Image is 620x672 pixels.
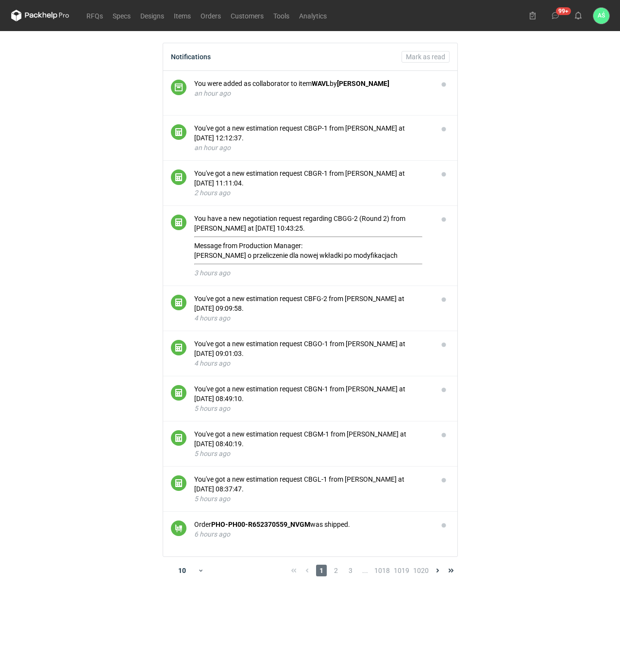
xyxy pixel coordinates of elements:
[194,168,430,198] button: You've got a new estimation request CBGR-1 from [PERSON_NAME] at [DATE] 11:11:04.2 hours ago
[194,520,430,539] button: OrderPHO-PH00-R652370559_NVGMwas shipped.6 hours ago
[194,384,430,413] button: You've got a new estimation request CBGN-1 from [PERSON_NAME] at [DATE] 08:49:10.5 hours ago
[196,10,226,21] a: Orders
[194,474,430,504] button: You've got a new estimation request CBGL-1 from [PERSON_NAME] at [DATE] 08:37:47.5 hours ago
[167,564,198,577] div: 10
[413,565,429,576] span: 1020
[194,429,430,449] div: You've got a new estimation request CBGM-1 from [PERSON_NAME] at [DATE] 08:40:19.
[345,565,356,576] span: 3
[268,10,294,21] a: Tools
[194,429,430,458] button: You've got a new estimation request CBGM-1 from [PERSON_NAME] at [DATE] 08:40:19.5 hours ago
[169,10,196,21] a: Items
[194,494,430,504] div: 5 hours ago
[194,449,430,458] div: 5 hours ago
[194,529,430,539] div: 6 hours ago
[194,520,430,529] div: Order was shipped.
[194,168,430,188] div: You've got a new estimation request CBGR-1 from [PERSON_NAME] at [DATE] 11:11:04.
[194,294,430,313] div: You've got a new estimation request CBFG-2 from [PERSON_NAME] at [DATE] 09:09:58.
[394,565,409,576] span: 1019
[194,384,430,403] div: You've got a new estimation request CBGN-1 from [PERSON_NAME] at [DATE] 08:49:10.
[194,268,430,278] div: 3 hours ago
[194,88,430,98] div: an hour ago
[360,565,370,576] span: ...
[194,313,430,323] div: 4 hours ago
[226,10,268,21] a: Customers
[108,10,135,21] a: Specs
[548,8,563,23] button: 99+
[194,123,430,152] button: You've got a new estimation request CBGP-1 from [PERSON_NAME] at [DATE] 12:12:37.an hour ago
[194,79,430,98] button: You were added as collaborator to itemWAVLby[PERSON_NAME]an hour ago
[194,188,430,198] div: 2 hours ago
[194,123,430,143] div: You've got a new estimation request CBGP-1 from [PERSON_NAME] at [DATE] 12:12:37.
[194,358,430,368] div: 4 hours ago
[194,474,430,494] div: You've got a new estimation request CBGL-1 from [PERSON_NAME] at [DATE] 08:37:47.
[593,8,609,24] div: Adrian Świerżewski
[211,521,310,528] strong: PHO-PH00-R652370559_NVGM
[406,53,445,60] span: Mark as read
[374,565,390,576] span: 1018
[194,403,430,413] div: 5 hours ago
[194,214,430,265] div: You have a new negotiation request regarding CBGG-2 (Round 2) from [PERSON_NAME] at [DATE] 10:43:...
[171,53,211,61] div: Notifications
[194,214,430,278] button: You have a new negotiation request regarding CBGG-2 (Round 2) from [PERSON_NAME] at [DATE] 10:43:...
[194,339,430,368] button: You've got a new estimation request CBGO-1 from [PERSON_NAME] at [DATE] 09:01:03.4 hours ago
[11,10,69,21] svg: Packhelp Pro
[135,10,169,21] a: Designs
[402,51,450,63] button: Mark as read
[294,10,332,21] a: Analytics
[194,79,430,88] div: You were added as collaborator to item by
[316,565,327,576] span: 1
[194,339,430,358] div: You've got a new estimation request CBGO-1 from [PERSON_NAME] at [DATE] 09:01:03.
[82,10,108,21] a: RFQs
[337,80,389,87] strong: [PERSON_NAME]
[331,565,341,576] span: 2
[194,143,430,152] div: an hour ago
[593,8,609,24] button: AŚ
[312,80,330,87] strong: WAVL
[194,294,430,323] button: You've got a new estimation request CBFG-2 from [PERSON_NAME] at [DATE] 09:09:58.4 hours ago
